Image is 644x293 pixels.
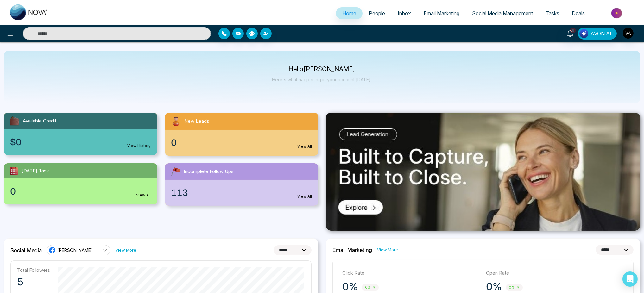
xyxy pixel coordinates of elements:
[363,7,391,19] a: People
[10,4,48,20] img: Nova CRM Logo
[9,115,20,127] img: availableCredit.svg
[391,7,417,19] a: Inbox
[136,192,151,198] a: View All
[10,247,42,253] h2: Social Media
[590,30,611,37] span: AVON AI
[171,136,177,149] span: 0
[572,10,585,16] span: Deals
[506,284,523,291] span: 0%
[10,135,22,149] span: $0
[128,143,151,149] a: View History
[486,280,502,293] p: 0%
[57,247,93,253] span: [PERSON_NAME]
[342,10,356,16] span: Home
[579,29,588,38] img: Lead Flow
[578,28,617,40] button: AVON AI
[332,247,372,253] h2: Email Marketing
[377,247,398,253] a: View More
[185,118,210,125] span: New Leads
[342,270,480,277] p: Click Rate
[563,28,578,39] a: 6
[297,194,312,199] a: View All
[565,7,591,19] a: Deals
[17,267,50,273] p: Total Followers
[594,6,640,20] img: Market-place.gif
[326,113,640,231] img: .
[622,271,638,287] div: Open Intercom Messenger
[115,247,136,253] a: View More
[424,10,459,16] span: Email Marketing
[23,117,56,125] span: Available Credit
[486,270,624,277] p: Open Rate
[171,186,188,199] span: 113
[184,168,234,175] span: Incomplete Follow Ups
[570,28,576,33] span: 6
[161,163,322,206] a: Incomplete Follow Ups113View All
[10,185,16,198] span: 0
[369,10,385,16] span: People
[417,7,466,19] a: Email Marketing
[362,284,379,291] span: 0%
[9,166,19,176] img: todayTask.svg
[170,166,181,177] img: followUps.svg
[297,144,312,149] a: View All
[161,113,322,156] a: New Leads0View All
[272,66,372,72] p: Hello [PERSON_NAME]
[170,115,182,127] img: newLeads.svg
[472,10,533,16] span: Social Media Management
[546,10,559,16] span: Tasks
[336,7,363,19] a: Home
[22,167,49,175] span: [DATE] Task
[623,28,634,39] img: User Avatar
[466,7,539,19] a: Social Media Management
[342,280,358,293] p: 0%
[272,77,372,82] p: Here's what happening in your account [DATE].
[17,276,50,288] p: 5
[539,7,565,19] a: Tasks
[398,10,411,16] span: Inbox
